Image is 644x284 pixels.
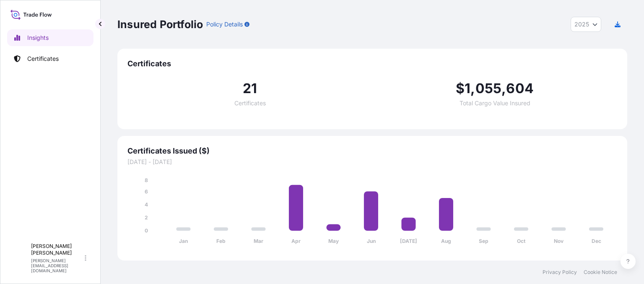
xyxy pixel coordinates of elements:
[117,18,203,31] p: Insured Portfolio
[234,100,266,106] span: Certificates
[543,269,577,276] a: Privacy Policy
[571,17,601,32] button: Year Selector
[7,29,93,46] a: Insights
[17,254,22,262] span: A
[441,238,451,244] tspan: Aug
[145,188,148,195] tspan: 6
[216,238,226,244] tspan: Feb
[145,227,148,234] tspan: 0
[475,82,502,95] span: 055
[400,238,417,244] tspan: [DATE]
[554,238,564,244] tspan: Nov
[145,201,148,208] tspan: 4
[27,34,49,42] p: Insights
[456,82,465,95] span: $
[127,59,617,69] span: Certificates
[592,238,601,244] tspan: Dec
[291,238,301,244] tspan: Apr
[574,20,589,29] span: 2025
[127,158,617,166] span: [DATE] - [DATE]
[517,238,526,244] tspan: Oct
[367,238,376,244] tspan: Jun
[243,82,257,95] span: 21
[479,238,488,244] tspan: Sep
[31,258,83,273] p: [PERSON_NAME][EMAIL_ADDRESS][DOMAIN_NAME]
[465,82,470,95] span: 1
[328,238,339,244] tspan: May
[31,243,83,256] p: [PERSON_NAME] [PERSON_NAME]
[584,269,617,276] a: Cookie Notice
[179,238,188,244] tspan: Jan
[145,214,148,221] tspan: 2
[27,55,59,63] p: Certificates
[470,82,475,95] span: ,
[506,82,534,95] span: 604
[145,177,148,183] tspan: 8
[254,238,263,244] tspan: Mar
[501,82,506,95] span: ,
[206,20,243,29] p: Policy Details
[460,100,530,106] span: Total Cargo Value Insured
[127,146,617,156] span: Certificates Issued ($)
[7,50,93,67] a: Certificates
